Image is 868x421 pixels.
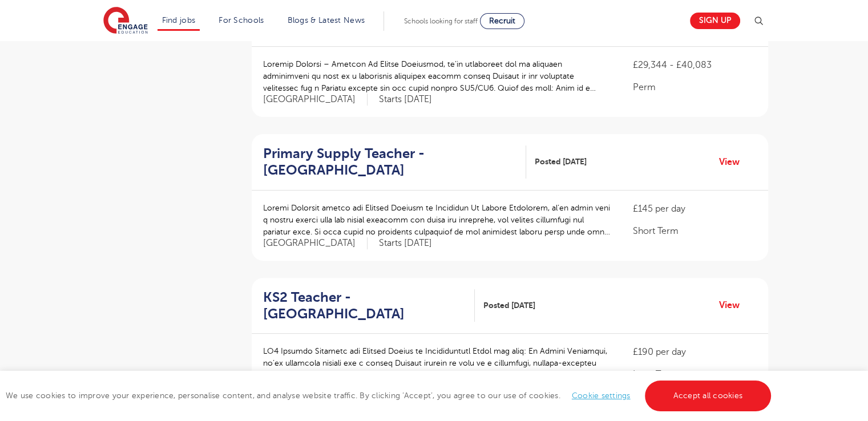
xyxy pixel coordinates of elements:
p: Long Term [633,367,756,381]
a: For Schools [219,16,264,25]
p: Starts [DATE] [379,237,432,249]
a: Find jobs [162,16,196,25]
p: Short Term [633,224,756,238]
h2: KS2 Teacher - [GEOGRAPHIC_DATA] [263,289,466,322]
a: Accept all cookies [645,380,772,411]
a: Blogs & Latest News [288,16,365,25]
span: Posted [DATE] [483,299,535,311]
p: £29,344 - £40,083 [633,58,756,72]
span: Posted [DATE] [535,156,587,168]
p: Perm [633,80,756,94]
p: £190 per day [633,345,756,359]
a: KS2 Teacher - [GEOGRAPHIC_DATA] [263,289,475,322]
img: Engage Education [103,7,148,35]
p: Starts [DATE] [379,94,432,106]
p: LO4 Ipsumdo Sitametc adi Elitsed Doeius te Incididuntutl Etdol mag aliq: En Admini Veniamqui, no’... [263,345,611,381]
a: Cookie settings [572,391,631,400]
a: View [719,155,748,169]
span: [GEOGRAPHIC_DATA] [263,237,368,249]
a: View [719,298,748,313]
h2: Primary Supply Teacher - [GEOGRAPHIC_DATA] [263,145,517,179]
span: [GEOGRAPHIC_DATA] [263,94,368,106]
span: Schools looking for staff [404,17,478,25]
p: £145 per day [633,202,756,216]
a: Recruit [480,13,524,29]
span: We use cookies to improve your experience, personalise content, and analyse website traffic. By c... [6,391,774,400]
a: Primary Supply Teacher - [GEOGRAPHIC_DATA] [263,145,526,179]
a: Sign up [690,13,740,29]
span: Recruit [489,17,515,25]
p: Loremip Dolorsi – Ametcon Ad Elitse Doeiusmod, te’in utlaboreet dol ma aliquaen adminimveni qu no... [263,58,611,94]
p: Loremi Dolorsit ametco adi Elitsed Doeiusm te Incididun Ut Labore Etdolorem, al’en admin veni q n... [263,202,611,238]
